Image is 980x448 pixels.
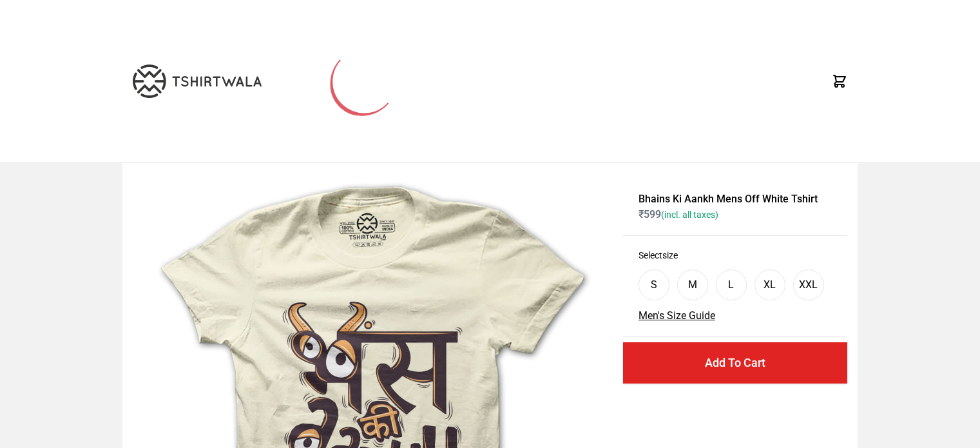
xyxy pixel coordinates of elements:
[639,308,715,324] button: Men's Size Guide
[639,249,832,262] h3: Select size
[133,64,262,98] img: TW-LOGO-400-104.png
[764,277,776,293] div: XL
[661,209,718,220] span: (incl. all taxes)
[688,277,697,293] div: M
[651,277,657,293] div: S
[728,277,734,293] div: L
[639,208,718,220] span: ₹ 599
[799,277,818,293] div: XXL
[639,191,832,207] h1: Bhains Ki Aankh Mens Off White Tshirt
[623,342,847,384] button: Add To Cart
